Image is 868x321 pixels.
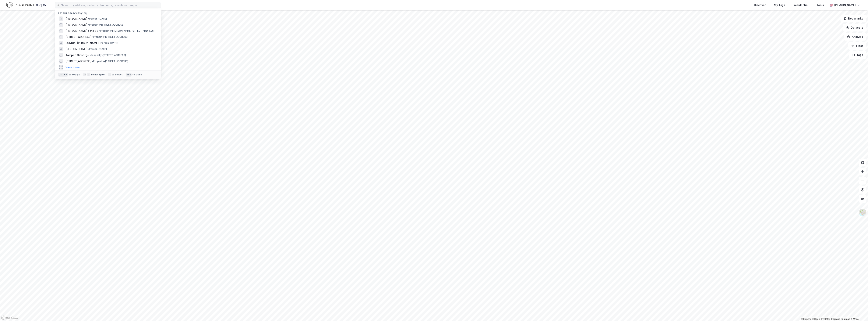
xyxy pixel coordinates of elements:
button: Filter [848,42,866,50]
span: [STREET_ADDRESS] [65,35,91,39]
button: Datasets [843,24,866,31]
div: Tools [817,3,824,7]
span: SONDRE [PERSON_NAME] [65,41,99,45]
span: Property • [STREET_ADDRESS] [92,60,128,63]
span: [PERSON_NAME] [65,47,87,51]
span: Person • [DATE] [88,17,107,20]
div: My Tags [774,3,785,7]
a: Mapbox homepage [1,316,18,320]
div: [PERSON_NAME] [834,3,856,7]
span: Property • [STREET_ADDRESS] [92,35,128,38]
div: Recent searches (100) [55,9,161,16]
button: View more [65,65,80,70]
button: Analysis [844,33,866,41]
a: Improve this map [831,318,850,320]
div: Ctrl + k [58,73,68,77]
span: Property • [PERSON_NAME][STREET_ADDRESS] [99,29,155,32]
span: [PERSON_NAME] [65,16,87,21]
div: Kontrollprogram for chat [849,303,868,321]
span: • [99,41,101,44]
div: to toggle [69,73,80,76]
div: Discover [754,3,766,7]
span: Person • [DATE] [88,48,107,51]
iframe: Chat Widget [849,303,868,321]
span: • [88,23,89,26]
span: Person • [DATE] [99,41,118,45]
img: Z [859,209,866,216]
span: • [92,60,93,63]
a: OpenStreetMap [812,318,831,320]
img: logo.f888ab2527a4732fd821a326f86c7f29.svg [6,2,46,8]
span: [PERSON_NAME] [65,23,87,27]
span: [PERSON_NAME] gate 3B [65,29,98,33]
span: • [88,48,89,50]
div: to select [112,73,123,76]
span: [STREET_ADDRESS] [65,59,91,63]
input: Search by address, cadastre, landlords, tenants or people [60,2,161,8]
div: Residential [794,3,808,7]
span: • [90,54,91,56]
span: Kampen Omsorg+ [65,53,89,57]
button: Bookmarks [841,15,866,22]
button: Tags [849,51,866,59]
span: • [92,35,93,38]
span: Property • [STREET_ADDRESS] [90,54,126,57]
span: Property • [STREET_ADDRESS] [88,23,124,26]
span: • [99,29,100,32]
div: to navigate [91,73,105,76]
div: to close [132,73,142,76]
a: Mapbox [801,318,811,320]
div: esc [126,73,132,77]
span: • [88,17,89,20]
